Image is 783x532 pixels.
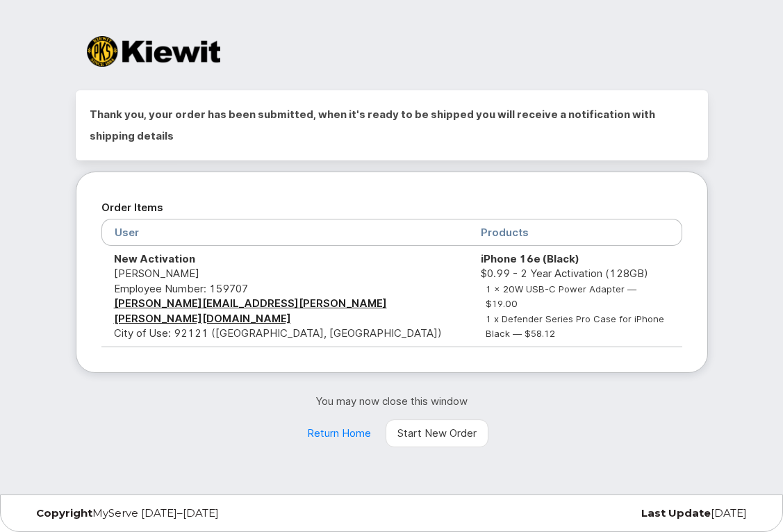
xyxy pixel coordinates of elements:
a: [PERSON_NAME][EMAIL_ADDRESS][PERSON_NAME][PERSON_NAME][DOMAIN_NAME] [114,297,387,324]
a: Start New Order [386,419,488,447]
div: [DATE] [392,508,758,519]
td: $0.99 - 2 Year Activation (128GB) [468,246,682,347]
small: 1 x 20W USB-C Power Adapter — $19.00 [486,283,636,309]
small: 1 x Defender Series Pro Case for iPhone Black — $58.12 [486,313,664,339]
h2: Order Items [101,197,682,218]
td: [PERSON_NAME] City of Use: 92121 ([GEOGRAPHIC_DATA], [GEOGRAPHIC_DATA]) [101,246,468,347]
strong: Copyright [36,506,92,519]
strong: New Activation [114,252,195,265]
strong: Last Update [641,506,711,519]
div: MyServe [DATE]–[DATE] [26,508,392,519]
strong: iPhone 16e (Black) [481,252,579,265]
a: Return Home [295,419,383,447]
th: User [101,219,468,246]
th: Products [468,219,682,246]
img: Kiewit Corporation [87,36,220,67]
span: Employee Number: 159707 [114,282,248,295]
p: You may now close this window [76,394,708,408]
h2: Thank you, your order has been submitted, when it's ready to be shipped you will receive a notifi... [90,104,694,147]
